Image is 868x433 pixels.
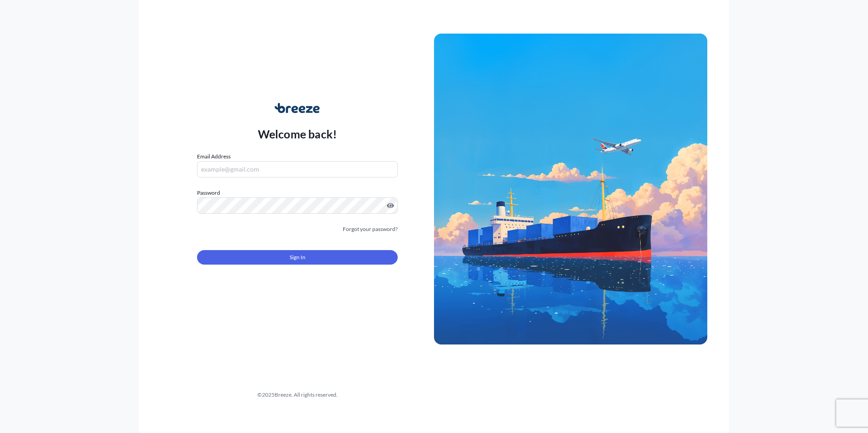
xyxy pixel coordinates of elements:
input: example@gmail.com [197,161,398,177]
p: Welcome back! [258,127,337,141]
img: Ship illustration [434,34,707,344]
a: Forgot your password? [343,225,398,234]
button: Sign In [197,250,398,265]
label: Email Address [197,152,231,161]
button: Show password [387,202,394,209]
span: Sign In [290,253,306,262]
div: © 2025 Breeze. All rights reserved. [161,390,434,399]
label: Password [197,188,398,197]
